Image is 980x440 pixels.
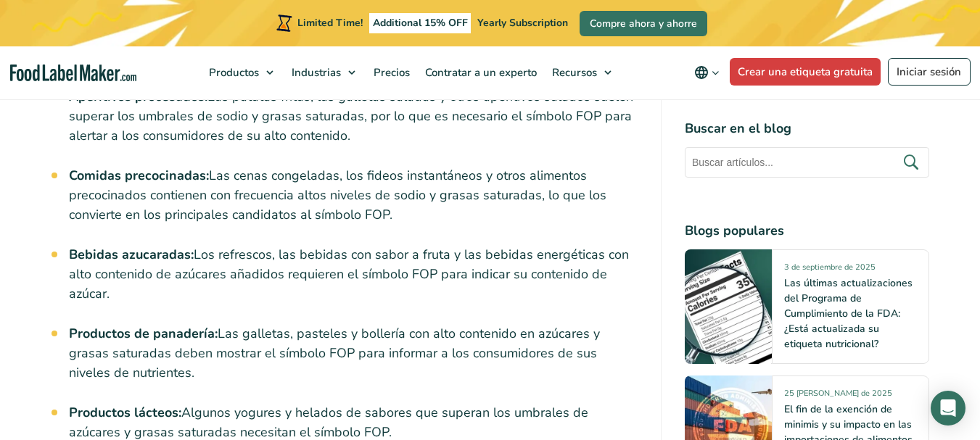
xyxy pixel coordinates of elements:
[784,388,892,404] span: 25 [PERSON_NAME] de 2025
[69,325,218,342] strong: Productos de panadería:
[888,58,971,86] a: Iniciar sesión
[730,58,881,86] a: Crear una etiqueta gratuita
[685,147,929,178] input: Buscar artículos...
[297,16,363,30] span: Limited Time!
[69,167,209,184] strong: Comidas precocinadas:
[931,391,965,426] div: Open Intercom Messenger
[284,46,363,99] a: Industrias
[366,46,414,99] a: Precios
[684,58,730,87] button: Change language
[477,16,568,30] span: Yearly Subscription
[685,119,929,138] h4: Buscar en el blog
[69,166,638,225] li: Las cenas congeladas, los fideos instantáneos y otros alimentos precocinados contienen con frecue...
[685,221,929,241] h4: Blogs populares
[784,262,876,278] span: 3 de septiembre de 2025
[369,65,411,80] span: Precios
[69,87,638,146] li: Las patatas fritas, las galletas saladas y otros aperitivos salados suelen superar los umbrales d...
[69,246,194,263] strong: Bebidas azucaradas:
[421,65,538,80] span: Contratar a un experto
[418,46,541,99] a: Contratar a un experto
[580,11,707,36] a: Compre ahora y ahorre
[69,324,638,383] li: Las galletas, pasteles y bollería con alto contenido en azúcares y grasas saturadas deben mostrar...
[69,404,181,421] strong: Productos lácteos:
[205,65,260,80] span: Productos
[287,65,342,80] span: Industrias
[545,46,619,99] a: Recursos
[784,276,913,351] a: Las últimas actualizaciones del Programa de Cumplimiento de la FDA: ¿Está actualizada su etiqueta...
[548,65,598,80] span: Recursos
[69,245,638,304] li: Los refrescos, las bebidas con sabor a fruta y las bebidas energéticas con alto contenido de azúc...
[202,46,281,99] a: Productos
[369,13,472,33] span: Additional 15% OFF
[10,65,136,81] a: Food Label Maker homepage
